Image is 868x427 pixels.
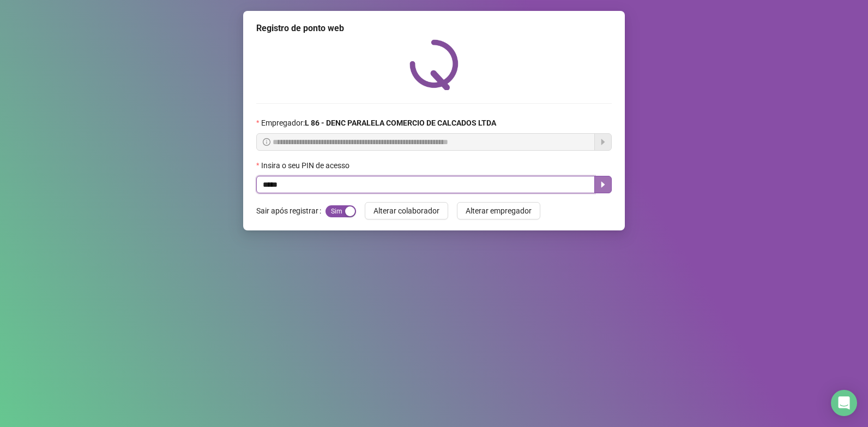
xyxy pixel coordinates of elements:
[466,205,532,217] span: Alterar empregador
[409,39,459,90] img: QRPoint
[261,117,496,129] span: Empregador :
[373,205,439,217] span: Alterar colaborador
[263,138,270,146] span: info-circle
[256,22,612,35] div: Registro de ponto web
[457,202,540,220] button: Alterar empregador
[256,159,357,171] label: Insira o seu PIN de acesso
[831,390,857,416] div: Open Intercom Messenger
[599,180,607,189] span: caret-right
[305,118,496,127] strong: L 86 - DENC PARALELA COMERCIO DE CALCADOS LTDA
[365,202,448,220] button: Alterar colaborador
[256,202,325,220] label: Sair após registrar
